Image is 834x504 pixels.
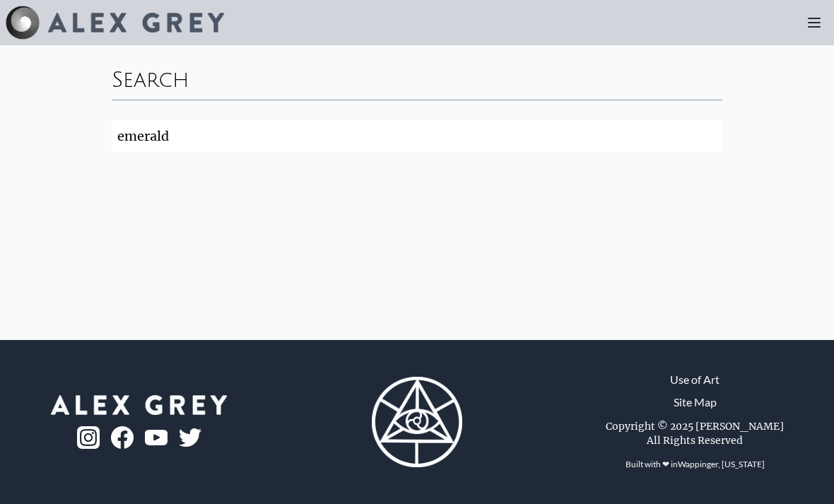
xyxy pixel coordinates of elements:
[678,459,765,469] a: Wappinger, [US_STATE]
[647,433,743,447] div: All Rights Reserved
[111,426,134,449] img: fb-logo.png
[606,419,784,433] div: Copyright © 2025 [PERSON_NAME]
[179,428,201,447] img: twitter-logo.png
[77,426,100,449] img: ig-logo.png
[620,453,770,476] div: Built with ❤ in
[670,371,720,388] a: Use of Art
[674,394,717,411] a: Site Map
[112,121,722,152] input: Search...
[145,430,168,446] img: youtube-logo.png
[112,57,722,99] div: Search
